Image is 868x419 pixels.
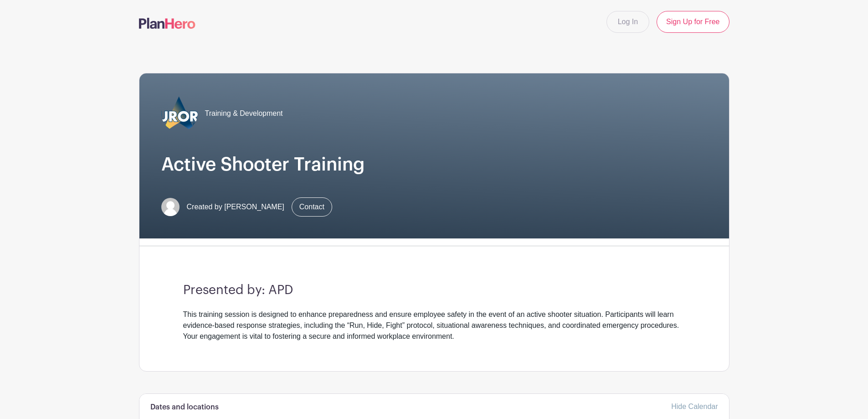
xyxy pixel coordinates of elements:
[161,198,180,216] img: default-ce2991bfa6775e67f084385cd625a349d9dcbb7a52a09fb2fda1e96e2d18dcdb.png
[161,154,707,176] h1: Active Shooter Training
[606,11,649,33] a: Log In
[657,11,729,33] a: Sign Up for Free
[292,197,332,217] a: Contact
[150,403,219,412] h6: Dates and locations
[183,309,685,342] div: This training session is designed to enhance preparedness and ensure employee safety in the event...
[187,202,284,212] span: Created by [PERSON_NAME]
[671,403,718,410] a: Hide Calendar
[161,95,198,132] img: 2023_COA_Horiz_Logo_PMS_BlueStroke%204.png
[139,18,195,29] img: logo-507f7623f17ff9eddc593b1ce0a138ce2505c220e1c5a4e2b4648c50719b7d32.svg
[205,108,283,119] span: Training & Development
[183,283,685,298] h3: Presented by: APD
